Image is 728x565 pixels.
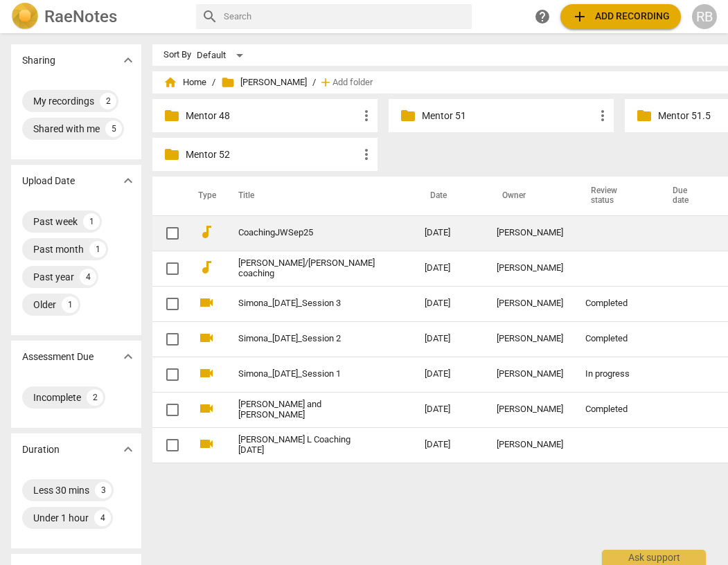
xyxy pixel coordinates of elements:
[497,228,563,238] div: [PERSON_NAME]
[33,511,89,525] div: Under 1 hour
[414,251,486,286] td: [DATE]
[33,483,89,497] div: Less 30 mins
[163,50,191,60] div: Sort By
[571,8,588,25] span: add
[497,440,563,450] div: [PERSON_NAME]
[497,334,563,344] div: [PERSON_NAME]
[33,391,81,404] div: Incomplete
[571,8,670,25] span: Add recording
[422,109,594,123] p: Mentor 51
[33,122,100,136] div: Shared with me
[11,3,39,30] img: Logo
[94,510,111,526] div: 4
[221,75,307,89] span: [PERSON_NAME]
[656,177,727,215] th: Due date
[163,107,180,124] span: folder
[238,228,375,238] a: CoachingJWSep25
[319,75,332,89] span: add
[33,215,78,228] div: Past week
[83,213,100,230] div: 1
[692,4,717,29] button: RB
[224,6,466,28] input: Search
[414,357,486,392] td: [DATE]
[486,177,574,215] th: Owner
[87,389,103,406] div: 2
[163,75,206,89] span: Home
[118,170,139,191] button: Show more
[497,404,563,415] div: [PERSON_NAME]
[594,107,611,124] span: more_vert
[33,298,56,312] div: Older
[22,174,75,188] p: Upload Date
[585,369,645,379] div: In progress
[163,146,180,163] span: folder
[33,242,84,256] div: Past month
[238,258,375,279] a: [PERSON_NAME]/[PERSON_NAME] coaching
[530,4,555,29] a: Help
[414,177,486,215] th: Date
[120,348,136,365] span: expand_more
[89,241,106,258] div: 1
[238,334,375,344] a: Simona_[DATE]_Session 2
[585,334,645,344] div: Completed
[198,400,215,417] span: videocam
[636,107,652,124] span: folder
[358,107,375,124] span: more_vert
[332,78,373,88] span: Add folder
[163,75,177,89] span: home
[212,78,215,88] span: /
[105,120,122,137] div: 5
[202,8,218,25] span: search
[358,146,375,163] span: more_vert
[80,269,96,285] div: 4
[198,436,215,452] span: videocam
[118,439,139,460] button: Show more
[414,392,486,427] td: [DATE]
[44,7,117,26] h2: RaeNotes
[198,224,215,240] span: audiotrack
[197,44,248,66] div: Default
[33,270,74,284] div: Past year
[221,75,235,89] span: folder
[238,298,375,309] a: Simona_[DATE]_Session 3
[11,3,185,30] a: LogoRaeNotes
[22,53,55,68] p: Sharing
[497,263,563,273] div: [PERSON_NAME]
[95,482,112,499] div: 3
[198,294,215,311] span: videocam
[534,8,551,25] span: help
[414,286,486,321] td: [DATE]
[120,52,136,69] span: expand_more
[62,296,78,313] div: 1
[222,177,414,215] th: Title
[120,172,136,189] span: expand_more
[312,78,316,88] span: /
[198,330,215,346] span: videocam
[574,177,656,215] th: Review status
[33,94,94,108] div: My recordings
[400,107,416,124] span: folder
[238,435,375,456] a: [PERSON_NAME] L Coaching [DATE]
[497,298,563,309] div: [PERSON_NAME]
[22,442,60,457] p: Duration
[497,369,563,379] div: [PERSON_NAME]
[602,550,706,565] div: Ask support
[118,346,139,367] button: Show more
[414,215,486,251] td: [DATE]
[22,350,94,364] p: Assessment Due
[238,369,375,379] a: Simona_[DATE]_Session 1
[414,321,486,357] td: [DATE]
[186,147,358,162] p: Mentor 52
[186,109,358,123] p: Mentor 48
[187,177,222,215] th: Type
[100,93,116,109] div: 2
[238,400,375,420] a: [PERSON_NAME] and [PERSON_NAME]
[198,365,215,382] span: videocam
[198,259,215,276] span: audiotrack
[585,404,645,415] div: Completed
[414,427,486,463] td: [DATE]
[118,50,139,71] button: Show more
[560,4,681,29] button: Upload
[120,441,136,458] span: expand_more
